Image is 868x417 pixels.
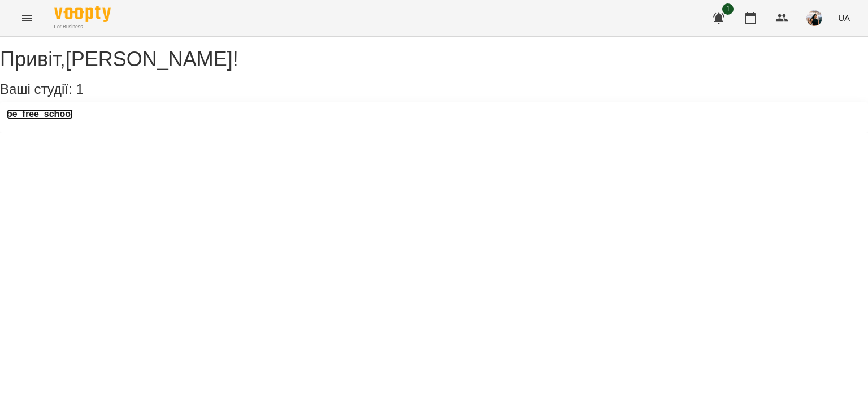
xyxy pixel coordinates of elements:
[722,3,734,15] span: 1
[834,7,854,28] button: UA
[806,10,822,26] img: f25c141d8d8634b2a8fce9f0d709f9df.jpg
[838,12,850,24] span: UA
[54,23,111,31] span: For Business
[76,81,83,97] span: 1
[54,6,111,22] img: Voopty Logo
[7,109,73,119] a: be_free_school
[14,5,41,32] button: Menu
